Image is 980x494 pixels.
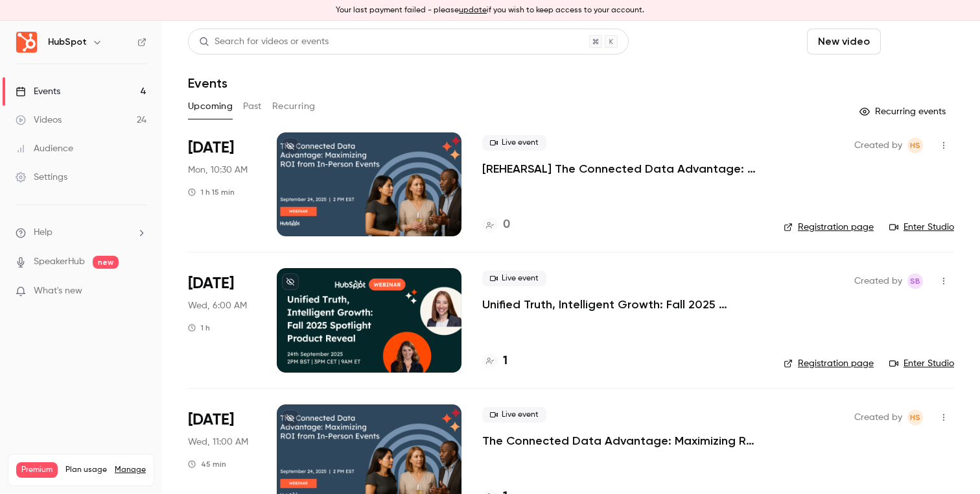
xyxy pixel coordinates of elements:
div: 1 h 15 min [188,187,235,197]
button: Upcoming [188,96,233,117]
a: Registration page [784,221,874,234]
button: Schedule [886,29,954,55]
button: Past [243,96,262,117]
h6: HubSpot [48,36,87,49]
a: The Connected Data Advantage: Maximizing ROI from In-Person Events [482,433,763,449]
span: Mon, 10:30 AM [188,164,248,177]
span: Plan usage [65,465,107,475]
span: What's new [34,284,82,298]
div: Sep 24 Wed, 2:00 PM (Europe/London) [188,268,256,372]
span: Live event [482,407,546,423]
span: HS [910,410,920,425]
a: 0 [482,216,510,234]
span: Premium [16,462,58,478]
div: Search for videos or events [199,35,329,49]
span: Wed, 6:00 AM [188,299,247,312]
span: Created by [854,410,902,425]
h4: 1 [503,352,507,370]
button: Recurring [272,96,316,117]
span: Help [34,226,52,240]
div: Sep 15 Mon, 11:30 AM (America/Denver) [188,132,256,236]
span: new [93,256,119,269]
a: Manage [115,465,146,475]
span: Live event [482,135,546,151]
span: Created by [854,273,902,289]
span: Live event [482,271,546,286]
span: Created by [854,138,902,153]
a: Enter Studio [889,221,954,234]
div: Settings [16,171,67,184]
span: [DATE] [188,138,234,158]
a: Enter Studio [889,357,954,370]
iframe: Noticeable Trigger [131,286,146,297]
div: Videos [16,114,62,127]
span: HS [910,138,920,153]
span: SB [910,273,920,289]
div: Audience [16,142,73,155]
div: Events [16,85,60,98]
span: Wed, 11:00 AM [188,436,248,449]
a: 1 [482,352,507,370]
span: Heather Smyth [907,410,923,425]
span: [DATE] [188,410,234,430]
span: Sharan Bansal [907,273,923,289]
img: HubSpot [16,32,37,53]
li: help-dropdown-opener [16,226,146,240]
p: Your last payment failed - please if you wish to keep access to your account. [336,5,644,16]
span: [DATE] [188,273,234,294]
a: Registration page [784,357,874,370]
div: 1 h [188,323,210,333]
button: update [459,5,487,16]
button: New video [807,29,881,55]
span: Heather Smyth [907,138,923,153]
a: SpeakerHub [34,255,85,269]
a: [REHEARSAL] The Connected Data Advantage: Maximizing ROI from In-Person Events [482,161,763,177]
div: 45 min [188,459,226,469]
h4: 0 [503,216,510,234]
button: Recurring events [854,101,954,122]
a: Unified Truth, Intelligent Growth: Fall 2025 Spotlight Product Reveal [482,297,763,312]
h1: Events [188,75,227,91]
